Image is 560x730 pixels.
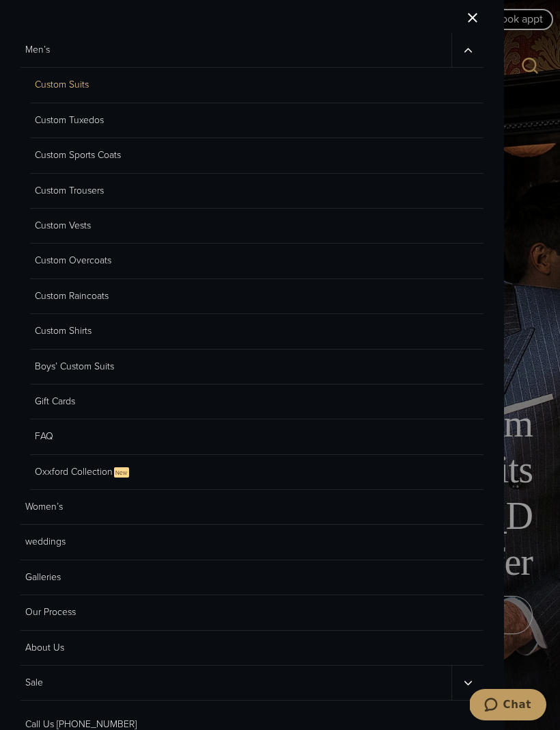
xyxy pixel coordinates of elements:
[30,68,484,103] a: Custom Suits
[30,384,484,419] a: Gift Cards
[30,174,484,209] a: Custom Trousers
[30,103,484,138] a: Custom Tuxedos
[30,138,484,173] a: Custom Sports Coats
[20,33,451,67] a: Men’s
[20,560,484,595] a: Galleries
[20,631,484,666] a: About Us
[20,33,484,701] nav: Primary Mobile Navigation
[470,689,546,723] iframe: Opens a widget where you can chat to one of our agents
[114,467,129,478] span: New
[451,33,484,67] button: Men’s sub menu toggle
[30,314,484,349] a: Custom Shirts
[20,666,451,700] a: Sale
[30,279,484,314] a: Custom Raincoats
[30,350,484,384] a: Boys’ Custom Suits
[30,209,484,244] a: Custom Vests
[30,419,484,454] a: FAQ
[451,666,484,700] button: Sale sub menu toggle
[30,455,484,490] a: Oxxford CollectionNew
[20,595,484,630] a: Our Process
[20,525,484,560] a: weddings
[20,490,484,525] a: Women’s
[30,244,484,278] a: Custom Overcoats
